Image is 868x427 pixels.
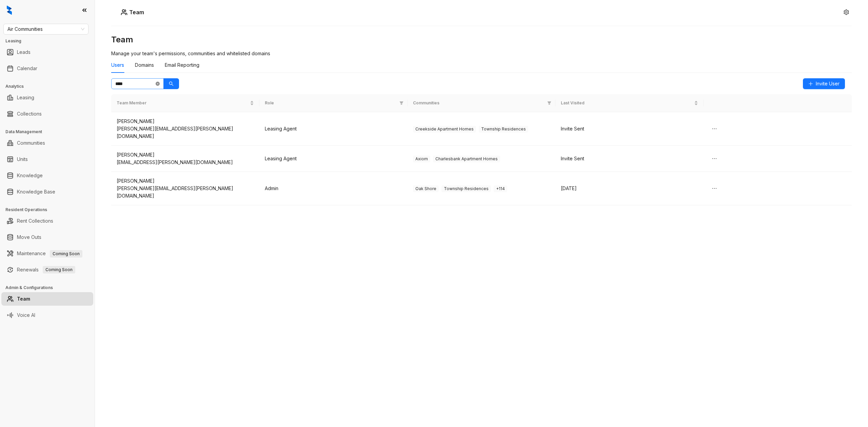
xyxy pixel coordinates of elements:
h3: Leasing [5,38,95,44]
li: Move Outs [1,230,93,244]
div: Invite Sent [561,155,698,162]
a: RenewalsComing Soon [17,263,75,277]
div: [PERSON_NAME] [117,177,254,185]
h3: Resident Operations [5,207,95,213]
a: Knowledge Base [17,185,55,199]
img: Users [121,9,127,16]
a: Communities [17,136,45,150]
h3: Analytics [5,83,95,89]
li: Leasing [1,91,93,104]
span: filter [546,99,553,108]
div: [PERSON_NAME] [117,151,254,159]
li: Collections [1,107,93,121]
span: + 114 [494,185,507,192]
span: ellipsis [712,186,717,191]
li: Knowledge Base [1,185,93,199]
span: close-circle [156,82,160,86]
span: Team Member [117,100,249,106]
a: Rent Collections [17,214,53,228]
span: ellipsis [712,126,717,131]
li: Maintenance [1,247,93,260]
a: Collections [17,107,42,121]
span: setting [844,9,849,15]
div: Email Reporting [165,61,199,69]
a: Leads [17,45,31,59]
span: Role [265,100,397,106]
div: Invite Sent [561,125,698,133]
a: Leasing [17,91,34,104]
div: [EMAIL_ADDRESS][PERSON_NAME][DOMAIN_NAME] [117,159,254,166]
span: Communities [413,100,545,106]
button: Invite User [803,78,845,89]
li: Voice AI [1,308,93,322]
span: Air Communities [7,24,84,34]
span: Invite User [816,80,840,87]
span: Coming Soon [50,250,82,258]
div: [DATE] [561,185,698,192]
span: Coming Soon [43,266,75,273]
td: Leasing Agent [259,146,408,172]
div: [PERSON_NAME] [117,118,254,125]
li: Units [1,152,93,166]
span: Township Residences [441,185,491,192]
a: Units [17,152,28,166]
li: Leads [1,45,93,59]
th: Last Visited [555,94,704,112]
div: Domains [135,61,154,69]
span: Charlesbank Apartment Homes [433,156,500,162]
th: Role [259,94,408,112]
span: ellipsis [712,156,717,161]
td: Admin [259,172,408,205]
a: Calendar [17,62,37,75]
div: [PERSON_NAME][EMAIL_ADDRESS][PERSON_NAME][DOMAIN_NAME] [117,185,254,200]
span: filter [399,101,403,105]
span: search [169,81,174,86]
span: Creekside Apartment Homes [413,126,476,133]
span: Oak Shore [413,185,439,192]
span: Last Visited [561,100,693,106]
h5: Team [127,8,144,16]
div: [PERSON_NAME][EMAIL_ADDRESS][PERSON_NAME][DOMAIN_NAME] [117,125,254,140]
span: filter [398,99,405,108]
span: filter [547,101,551,105]
span: Township Residences [479,126,528,133]
span: Axiom [413,156,430,162]
a: Move Outs [17,230,41,244]
li: Renewals [1,263,93,277]
li: Rent Collections [1,214,93,228]
td: Leasing Agent [259,112,408,146]
span: plus [808,81,813,86]
li: Knowledge [1,169,93,182]
h3: Data Management [5,129,95,135]
a: Voice AI [17,308,35,322]
li: Team [1,292,93,306]
li: Communities [1,136,93,150]
h3: Admin & Configurations [5,285,95,291]
div: Users [111,61,124,69]
th: Team Member [111,94,259,112]
a: Knowledge [17,169,43,182]
h3: Team [111,34,852,45]
a: Team [17,292,30,306]
img: logo [7,5,12,15]
span: Manage your team's permissions, communities and whitelisted domains [111,50,270,56]
li: Calendar [1,62,93,75]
